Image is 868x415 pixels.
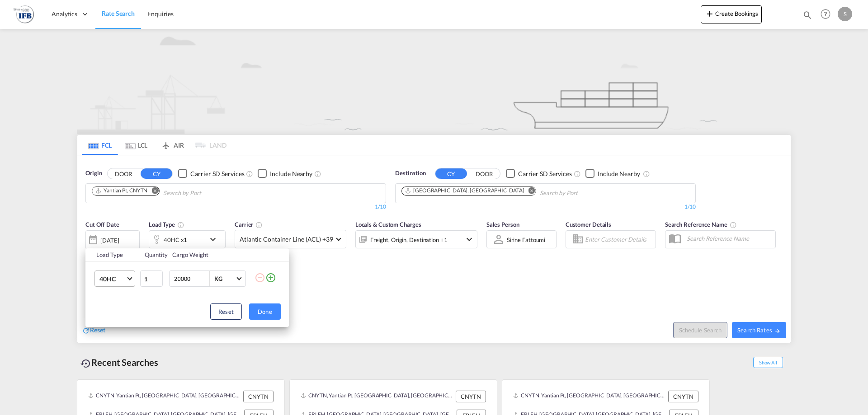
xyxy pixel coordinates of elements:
th: Quantity [139,248,167,261]
button: Reset [210,303,242,320]
div: KG [214,275,222,282]
md-icon: icon-minus-circle-outline [255,272,265,283]
input: Enter Weight [173,271,209,286]
div: Cargo Weight [172,251,249,259]
th: Load Type [85,248,139,261]
md-select: Choose: 40HC [94,270,135,287]
md-icon: icon-plus-circle-outline [265,272,276,283]
span: 40HC [99,275,126,284]
input: Qty [140,270,163,287]
button: Done [249,303,281,320]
